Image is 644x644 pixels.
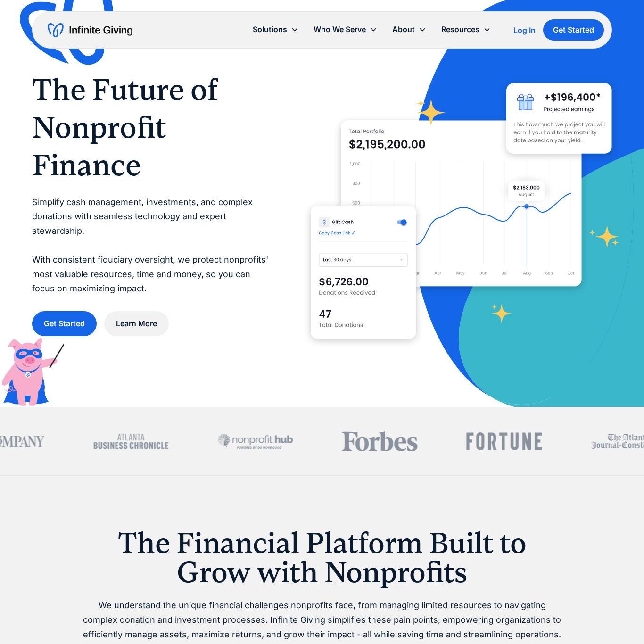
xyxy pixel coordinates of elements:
div: Solutions [253,23,287,36]
p: We understand the unique financial challenges nonprofits face, from managing limited resources to... [81,598,563,642]
div: About [385,19,434,40]
a: Get Started [32,311,97,336]
div: Resources [441,23,479,36]
a: home [48,23,132,38]
img: donation software for nonprofits [311,206,416,339]
img: fundraising star [589,225,619,248]
div: Who We Serve [306,19,385,40]
div: Resources [434,19,498,40]
a: Learn More [104,311,169,336]
h1: The Financial Platform Built to Grow with Nonprofits [81,528,563,587]
div: Who We Serve [314,23,366,36]
img: nonprofit donation platform [341,120,582,287]
h1: The Future of Nonprofit Finance [32,71,273,184]
a: Log In [513,25,536,36]
div: Solutions [245,19,306,40]
p: Simplify cash management, investments, and complex donations with seamless technology and expert ... [32,195,273,296]
a: Get Started [543,19,604,41]
div: Log In [513,26,536,34]
div: About [392,23,415,36]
